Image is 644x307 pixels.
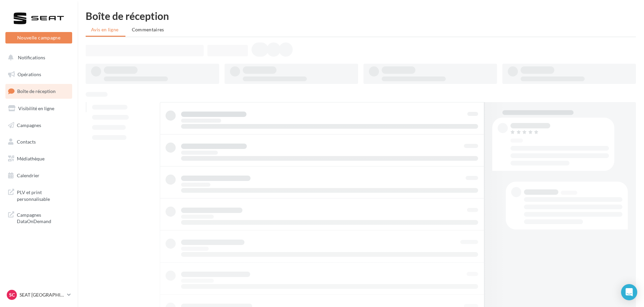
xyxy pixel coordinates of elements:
[4,152,74,166] a: Médiathèque
[18,71,41,77] span: Opérations
[4,51,71,65] button: Notifications
[18,55,45,60] span: Notifications
[5,288,72,301] a: SC SEAT [GEOGRAPHIC_DATA]
[5,32,72,43] button: Nouvelle campagne
[4,101,74,116] a: Visibilité en ligne
[17,122,41,128] span: Campagnes
[17,173,39,178] span: Calendrier
[18,105,54,111] span: Visibilité en ligne
[17,139,36,145] span: Contacts
[4,135,74,149] a: Contacts
[17,210,69,225] span: Campagnes DataOnDemand
[17,156,45,161] span: Médiathèque
[17,188,69,202] span: PLV et print personnalisable
[17,88,56,94] span: Boîte de réception
[4,208,74,227] a: Campagnes DataOnDemand
[4,67,74,82] a: Opérations
[132,27,164,32] span: Commentaires
[4,84,74,98] a: Boîte de réception
[20,291,64,298] p: SEAT [GEOGRAPHIC_DATA]
[4,185,74,205] a: PLV et print personnalisable
[4,118,74,132] a: Campagnes
[4,168,74,183] a: Calendrier
[9,291,15,298] span: SC
[621,284,637,300] div: Open Intercom Messenger
[86,11,636,21] div: Boîte de réception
